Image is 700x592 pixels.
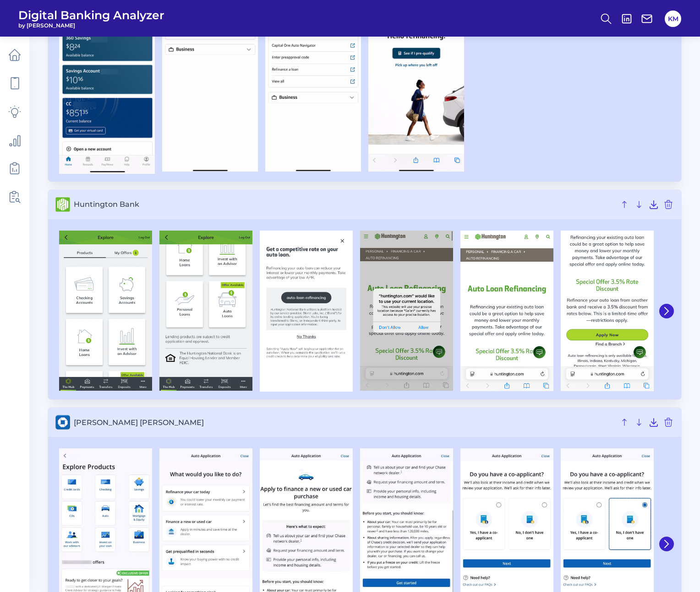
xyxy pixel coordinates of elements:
img: Huntington Bank [59,231,152,391]
img: Huntington Bank [360,231,453,391]
span: Huntington Bank [74,200,615,209]
span: Digital Banking Analyzer [18,8,164,22]
span: by [PERSON_NAME] [18,22,164,29]
span: [PERSON_NAME] [PERSON_NAME] [74,418,615,427]
button: KM [665,11,681,27]
img: Huntington Bank [260,231,353,392]
img: Huntington Bank [561,231,654,391]
img: Huntington Bank [159,231,252,391]
img: Huntington Bank [460,231,553,391]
